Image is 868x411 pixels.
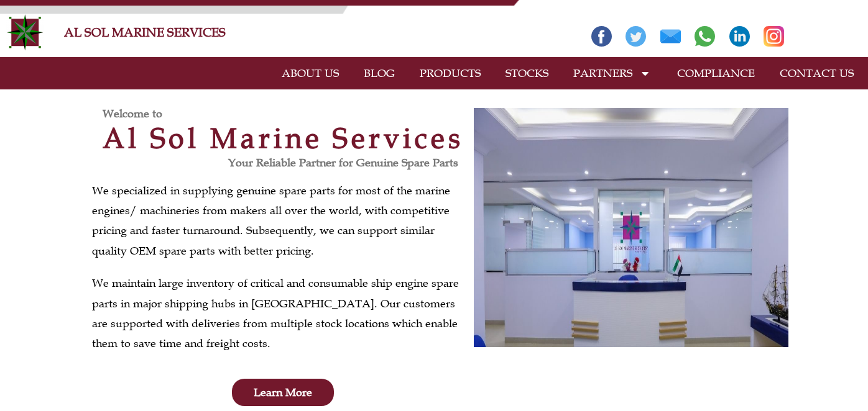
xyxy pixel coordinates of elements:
[103,108,474,119] h3: Welcome to
[92,157,458,168] h3: Your Reliable Partner for Genuine Spare Parts
[64,25,226,40] a: AL SOL MARINE SERVICES
[6,14,44,51] img: Alsolmarine-logo
[665,59,767,88] a: COMPLIANCE
[254,387,312,398] span: Learn More
[351,59,407,88] a: BLOG
[561,59,665,88] a: PARTNERS
[407,59,493,88] a: PRODUCTS
[493,59,561,88] a: STOCKS
[92,124,474,152] h2: Al Sol Marine Services
[92,273,468,354] p: We maintain large inventory of critical and consumable ship engine spare parts in major shipping ...
[767,59,866,88] a: CONTACT US
[232,379,334,406] a: Learn More
[92,181,468,261] p: We specialized in supplying genuine spare parts for most of the marine engines/ machineries from ...
[269,59,351,88] a: ABOUT US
